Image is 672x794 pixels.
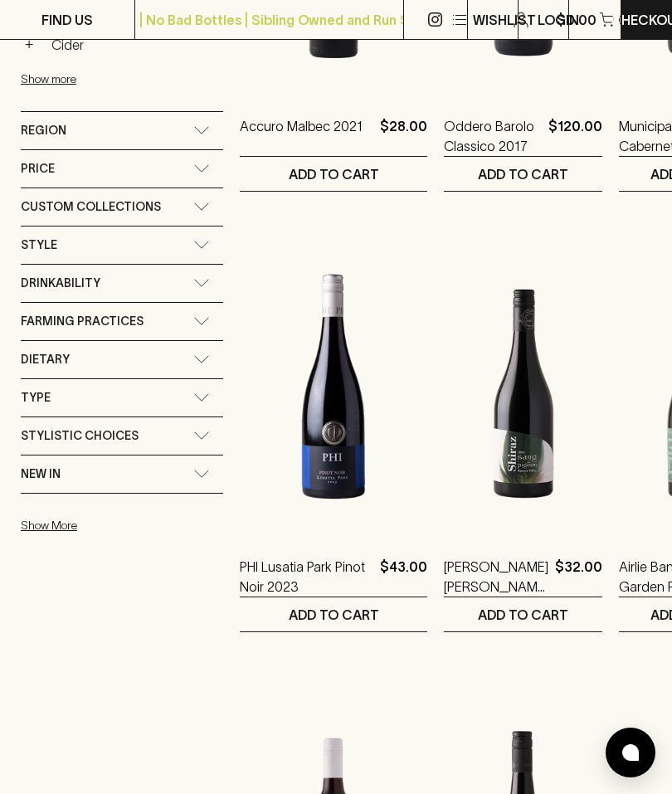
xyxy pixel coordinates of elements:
[21,349,70,370] span: Dietary
[21,273,100,294] span: Drinkability
[478,605,568,625] p: ADD TO CART
[44,31,223,59] a: Cider
[21,158,55,179] span: Price
[21,387,51,408] span: Type
[21,509,238,543] button: Show More
[538,10,579,30] p: Login
[21,417,223,455] div: Stylistic Choices
[21,188,223,226] div: Custom Collections
[473,10,536,30] p: Wishlist
[240,597,427,631] button: ADD TO CART
[21,62,238,96] button: Show more
[21,37,37,53] button: +
[21,227,223,264] div: Style
[21,455,223,493] div: New In
[240,557,373,597] a: PHI Lusatia Park Pinot Noir 2023
[289,605,379,625] p: ADD TO CART
[380,116,427,156] p: $28.00
[21,341,223,378] div: Dietary
[444,241,602,532] img: Michael Hall Sang de Pigeon Shiraz 2024
[444,116,542,156] a: Oddero Barolo Classico 2017
[548,116,602,156] p: $120.00
[21,197,161,217] span: Custom Collections
[478,164,568,184] p: ADD TO CART
[240,241,427,532] img: PHI Lusatia Park Pinot Noir 2023
[21,464,61,485] span: New In
[21,426,139,446] span: Stylistic Choices
[555,557,602,597] p: $32.00
[557,10,597,30] p: $0.00
[41,10,93,30] p: FIND US
[444,557,548,597] a: [PERSON_NAME] [PERSON_NAME] Shiraz 2024
[289,164,379,184] p: ADD TO CART
[240,157,427,191] button: ADD TO CART
[21,235,57,256] span: Style
[21,150,223,188] div: Price
[21,311,144,332] span: Farming Practices
[444,157,602,191] button: ADD TO CART
[380,557,427,597] p: $43.00
[622,744,639,761] img: bubble-icon
[21,303,223,340] div: Farming Practices
[21,379,223,416] div: Type
[21,265,223,302] div: Drinkability
[240,116,363,156] a: Accuro Malbec 2021
[444,597,602,631] button: ADD TO CART
[21,112,223,149] div: Region
[21,120,66,141] span: Region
